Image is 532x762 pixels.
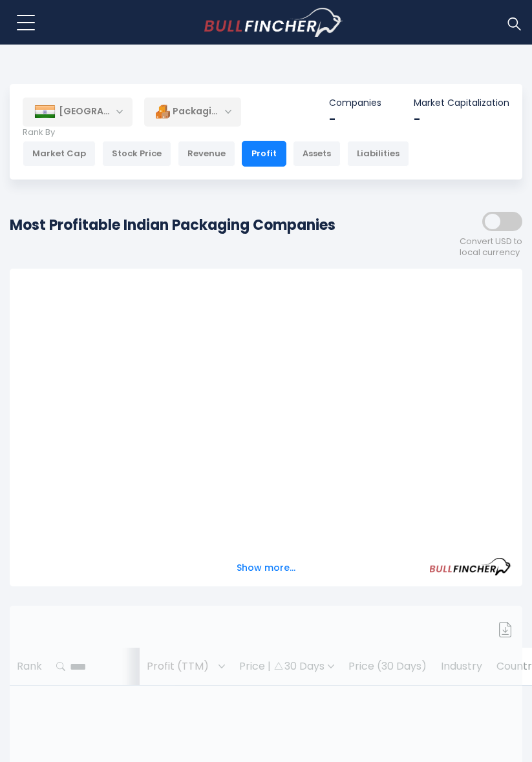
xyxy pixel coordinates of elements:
div: Profit [242,141,286,167]
div: Market Cap [23,141,96,167]
a: Go to homepage [204,8,343,37]
img: bullfincher logo [204,8,343,37]
span: Convert USD to local currency [460,236,522,258]
p: Rank By [23,127,409,138]
div: [GEOGRAPHIC_DATA] [23,98,133,126]
div: Packaging [144,97,241,127]
div: Stock Price [102,141,171,167]
button: Show more... [229,557,303,579]
div: - [414,112,509,127]
h1: Most Profitable Indian Packaging Companies [10,214,335,236]
div: Liabilities [347,141,409,167]
div: Assets [293,141,341,167]
div: Revenue [178,141,235,167]
p: Market Capitalization [414,97,509,108]
div: - [329,112,381,127]
p: Companies [329,97,381,108]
